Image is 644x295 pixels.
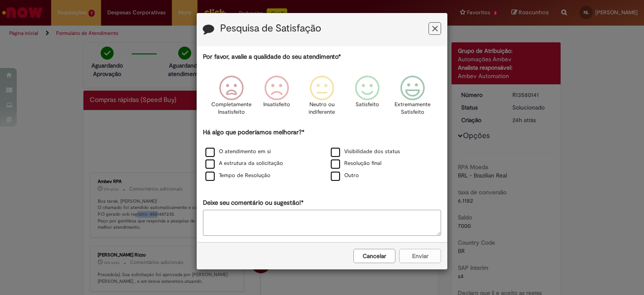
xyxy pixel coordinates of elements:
div: Satisfeito [346,69,389,127]
div: Há algo que poderíamos melhorar?* [203,128,441,182]
p: Insatisfeito [263,101,290,109]
label: Visibilidade dos status [331,148,400,156]
label: Resolução final [331,159,382,167]
label: Outro [331,172,359,180]
label: Deixe seu comentário ou sugestão!* [203,198,304,207]
label: A estrutura da solicitação [205,159,283,167]
p: Extremamente Satisfeito [395,101,431,116]
p: Satisfeito [356,101,379,109]
label: Pesquisa de Satisfação [220,23,321,34]
label: O atendimento em si [205,148,271,156]
div: Extremamente Satisfeito [391,69,434,127]
label: Tempo de Resolução [205,172,270,180]
button: Cancelar [353,249,395,263]
div: Neutro ou indiferente [301,69,343,127]
p: Completamente Insatisfeito [211,101,252,116]
p: Neutro ou indiferente [307,101,337,116]
label: Por favor, avalie a qualidade do seu atendimento* [203,52,341,61]
div: Completamente Insatisfeito [210,69,252,127]
div: Insatisfeito [255,69,298,127]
